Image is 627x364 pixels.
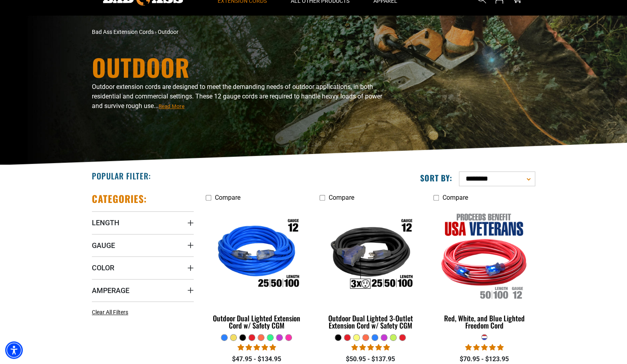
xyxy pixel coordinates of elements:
a: Bad Ass Extension Cords [92,29,154,35]
a: Outdoor Dual Lighted 3-Outlet Extension Cord w/ Safety CGM Outdoor Dual Lighted 3-Outlet Extensio... [319,205,421,334]
span: Compare [329,194,354,201]
h1: Outdoor [92,55,383,79]
span: Amperage [92,286,129,295]
span: Compare [215,194,240,201]
div: $47.95 - $134.95 [206,354,308,364]
a: Outdoor Dual Lighted Extension Cord w/ Safety CGM Outdoor Dual Lighted Extension Cord w/ Safety CGM [206,205,308,334]
img: Outdoor Dual Lighted 3-Outlet Extension Cord w/ Safety CGM [320,209,421,301]
img: Red, White, and Blue Lighted Freedom Cord [434,209,534,301]
a: Clear All Filters [92,308,131,317]
span: Gauge [92,241,115,250]
span: Clear All Filters [92,309,128,315]
span: Compare [442,194,468,201]
div: Accessibility Menu [5,341,23,359]
label: Sort by: [420,173,452,183]
span: Outdoor [158,29,179,35]
summary: Amperage [92,279,194,301]
span: Color [92,263,114,272]
div: $50.95 - $137.95 [319,354,421,364]
h2: Popular Filter: [92,171,151,181]
div: Red, White, and Blue Lighted Freedom Cord [433,315,535,329]
div: Outdoor Dual Lighted Extension Cord w/ Safety CGM [206,315,308,329]
summary: Color [92,256,194,279]
span: Read More [159,103,185,109]
nav: breadcrumbs [92,28,383,36]
div: $70.95 - $123.95 [433,354,535,364]
h2: Categories: [92,193,147,205]
span: › [155,29,157,35]
img: Outdoor Dual Lighted Extension Cord w/ Safety CGM [206,209,307,301]
summary: Gauge [92,234,194,256]
span: 4.80 stars [351,344,389,351]
a: Red, White, and Blue Lighted Freedom Cord Red, White, and Blue Lighted Freedom Cord [433,205,535,334]
span: Outdoor extension cords are designed to meet the demanding needs of outdoor applications, in both... [92,83,382,110]
span: Length [92,218,119,227]
summary: Length [92,211,194,234]
span: 5.00 stars [465,344,503,351]
div: Outdoor Dual Lighted 3-Outlet Extension Cord w/ Safety CGM [319,315,421,329]
span: 4.81 stars [237,344,276,351]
